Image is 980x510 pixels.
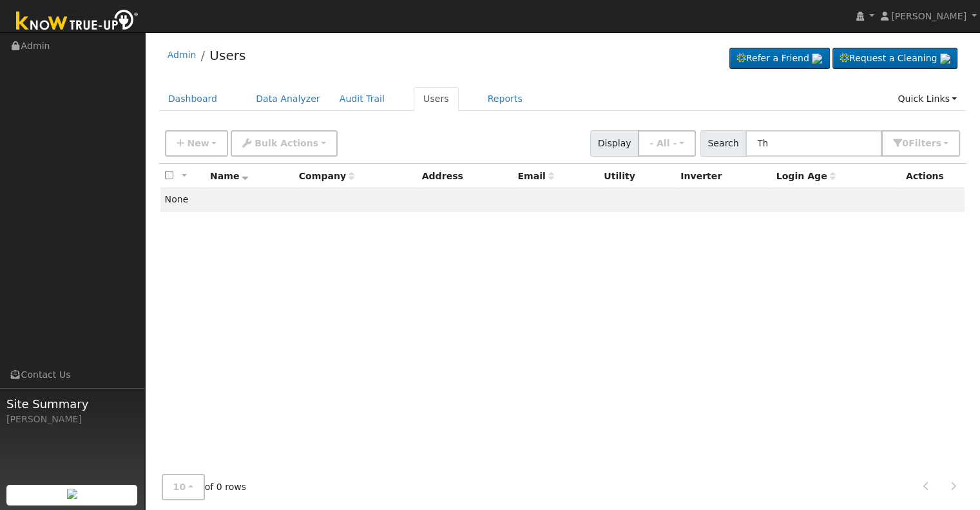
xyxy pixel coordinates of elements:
[299,171,354,181] span: Company name
[209,48,245,63] a: Users
[255,138,318,148] span: Bulk Actions
[168,50,197,60] a: Admin
[6,413,138,426] div: [PERSON_NAME]
[162,474,205,500] button: 10
[776,171,836,181] span: Days since last login
[246,87,330,111] a: Data Analyzer
[10,7,145,36] img: Know True-Up
[891,11,966,21] span: [PERSON_NAME]
[210,171,248,181] span: Name
[478,87,532,111] a: Reports
[187,138,209,148] span: New
[908,138,941,148] span: Filter
[590,130,639,157] span: Display
[6,395,138,413] span: Site Summary
[638,130,696,157] button: - All -
[160,188,965,211] td: None
[422,170,509,183] div: Address
[888,87,966,111] a: Quick Links
[729,48,830,70] a: Refer a Friend
[517,171,553,181] span: Email
[936,138,941,148] span: s
[832,48,957,70] a: Request a Cleaning
[604,170,671,183] div: Utility
[940,54,950,64] img: retrieve
[173,482,186,492] span: 10
[330,87,394,111] a: Audit Trail
[165,130,229,157] button: New
[67,489,77,499] img: retrieve
[162,474,247,500] span: of 0 rows
[812,54,822,64] img: retrieve
[159,87,227,111] a: Dashboard
[906,170,960,183] div: Actions
[745,130,882,157] input: Search
[680,170,767,183] div: Inverter
[700,130,746,157] span: Search
[881,130,960,157] button: 0Filters
[231,130,337,157] button: Bulk Actions
[414,87,459,111] a: Users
